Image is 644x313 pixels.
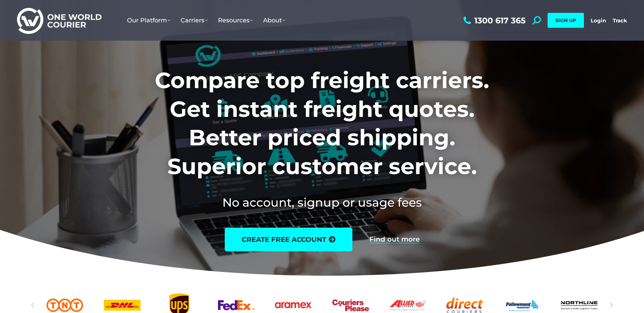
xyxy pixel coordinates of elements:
a: 1300 617 365 [462,16,526,25]
img: One World Courier [17,7,102,34]
a: Carriers [176,10,213,31]
span: About [263,17,285,24]
a: Find out more [369,236,420,243]
span: Our Platform [127,17,170,24]
a: Login [591,17,606,24]
span: Carriers [181,17,208,24]
a: Track [613,17,627,24]
a: Resources [213,10,258,31]
span: SIGN UP [555,17,576,23]
span: Resources [218,17,253,24]
a: SIGN UP [548,13,584,28]
a: create free account [225,228,352,251]
h1: Compare top freight carriers. Get instant freight quotes. Better priced shipping. Superior custom... [110,66,534,181]
a: Our Platform [122,10,176,31]
h2: No account, signup or usage fees [110,194,534,211]
a: About [258,10,290,31]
